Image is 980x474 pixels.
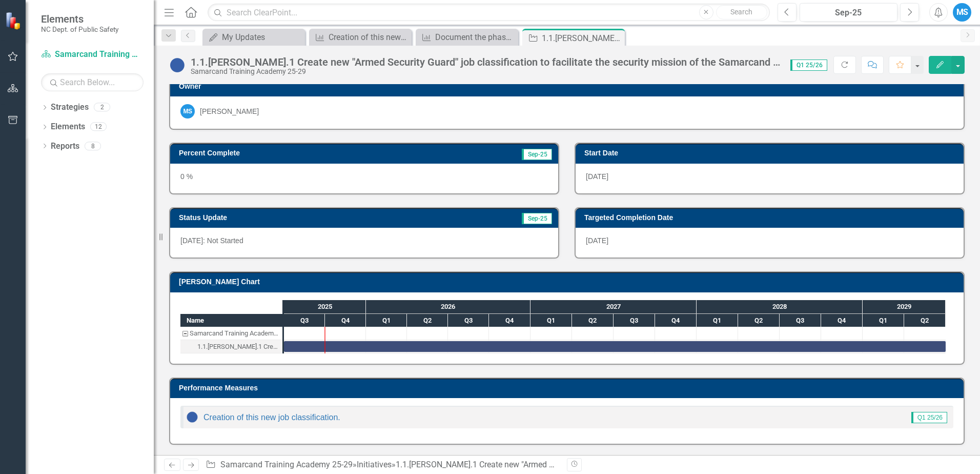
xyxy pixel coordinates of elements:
[208,4,770,22] input: Search ClearPoint...
[170,164,558,193] div: 0 %
[435,31,516,44] div: Document the phases of construction of each construction project during a calendar year.
[357,460,392,469] a: Initiatives
[407,314,448,327] div: Q2
[180,235,548,246] p: [DATE]: Not Started
[222,31,302,44] div: My Updates
[51,121,85,133] a: Elements
[180,340,282,353] div: 1.1.SAM.1 Create new "Armed Security Guard" job classification to facilitate the security mission...
[205,31,302,44] a: My Updates
[911,412,947,423] span: Q1 25/26
[800,3,897,22] button: Sep-25
[572,314,614,327] div: Q2
[790,60,827,71] span: Q1 25/26
[697,300,863,313] div: 2028
[396,460,922,469] div: 1.1.[PERSON_NAME].1 Create new "Armed Security Guard" job classification to facilitate the securi...
[197,340,279,353] div: 1.1.[PERSON_NAME].1 Create new "Armed Security Guard" job classification to facilitate the securi...
[586,172,608,181] span: [DATE]
[530,300,697,313] div: 2027
[179,214,406,222] h3: Status Update
[284,341,946,352] div: Task: Start date: 2025-07-01 End date: 2029-06-30
[191,56,780,68] div: 1.1.[PERSON_NAME].1 Create new "Armed Security Guard" job classification to facilitate the securi...
[366,314,407,327] div: Q1
[186,411,198,423] img: No Information
[180,327,282,340] div: Samarcand Training Academy 25-29
[489,314,530,327] div: Q4
[94,103,110,112] div: 2
[530,314,572,327] div: Q1
[953,3,971,22] button: MS
[191,68,780,75] div: Samarcand Training Academy 25-29
[203,413,340,422] a: Creation of this new job classification.
[655,314,697,327] div: Q4
[821,314,863,327] div: Q4
[200,106,259,116] div: [PERSON_NAME]
[179,83,958,90] h3: Owner
[169,57,186,73] img: No Information
[180,314,282,327] div: Name
[206,459,559,471] div: » »
[90,123,107,131] div: 12
[730,8,752,16] span: Search
[329,31,409,44] div: Creation of this new job classification.
[780,314,821,327] div: Q3
[180,327,282,340] div: Task: Samarcand Training Academy 25-29 Start date: 2025-07-01 End date: 2025-07-02
[584,149,958,157] h3: Start Date
[41,13,118,25] span: Elements
[85,142,101,150] div: 8
[738,314,780,327] div: Q2
[522,149,552,160] span: Sep-25
[51,141,79,152] a: Reports
[190,327,279,340] div: Samarcand Training Academy 25-29
[41,49,144,61] a: Samarcand Training Academy 25-29
[51,102,89,113] a: Strategies
[41,25,118,33] small: NC Dept. of Public Safety
[697,314,738,327] div: Q1
[863,300,946,313] div: 2029
[41,73,144,91] input: Search Below...
[803,7,894,19] div: Sep-25
[179,384,958,392] h3: Performance Measures
[312,31,409,44] a: Creation of this new job classification.
[5,12,23,30] img: ClearPoint Strategy
[418,31,516,44] a: Document the phases of construction of each construction project during a calendar year.
[180,104,195,118] div: MS
[179,149,426,157] h3: Percent Complete
[284,314,325,327] div: Q3
[284,300,366,313] div: 2025
[179,278,958,286] h3: [PERSON_NAME] Chart
[904,314,946,327] div: Q2
[325,314,366,327] div: Q4
[522,213,552,224] span: Sep-25
[448,314,489,327] div: Q3
[716,5,767,19] button: Search
[180,340,282,353] div: Task: Start date: 2025-07-01 End date: 2029-06-30
[863,314,904,327] div: Q1
[366,300,530,313] div: 2026
[584,214,958,222] h3: Targeted Completion Date
[586,236,608,245] span: [DATE]
[542,32,622,45] div: 1.1.[PERSON_NAME].1 Create new "Armed Security Guard" job classification to facilitate the securi...
[614,314,655,327] div: Q3
[220,460,353,469] a: Samarcand Training Academy 25-29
